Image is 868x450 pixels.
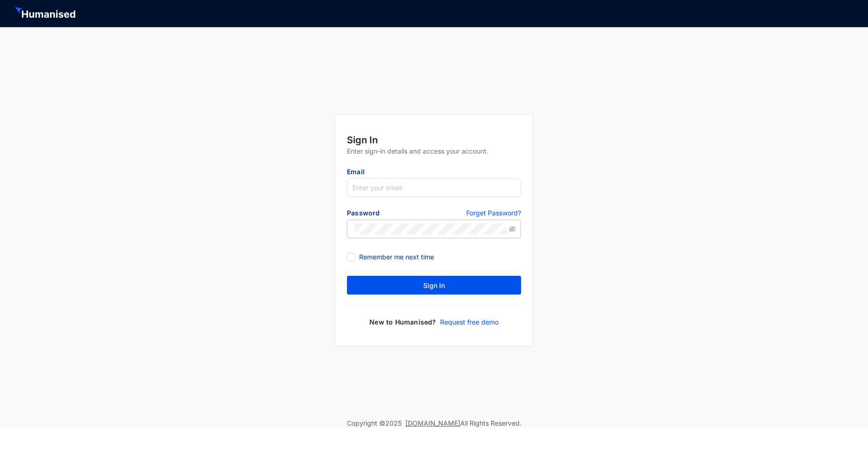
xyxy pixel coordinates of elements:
[347,167,521,178] p: Email
[347,178,521,197] input: Enter your email
[405,419,460,427] a: [DOMAIN_NAME]
[466,208,521,220] a: Forget Password?
[347,133,521,147] p: Sign In
[355,252,438,262] span: Remember me next time
[347,208,434,220] p: Password
[436,317,499,327] a: Request free demo
[347,276,521,295] button: Sign In
[347,419,522,428] p: Copyright © 2025 All Rights Reserved.
[369,317,436,327] p: New to Humanised?
[423,281,445,290] span: Sign In
[15,7,77,20] img: HeaderHumanisedNameIcon.51e74e20af0cdc04d39a069d6394d6d9.svg
[347,147,521,167] p: Enter sign-in details and access your account.
[509,226,515,232] span: eye-invisible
